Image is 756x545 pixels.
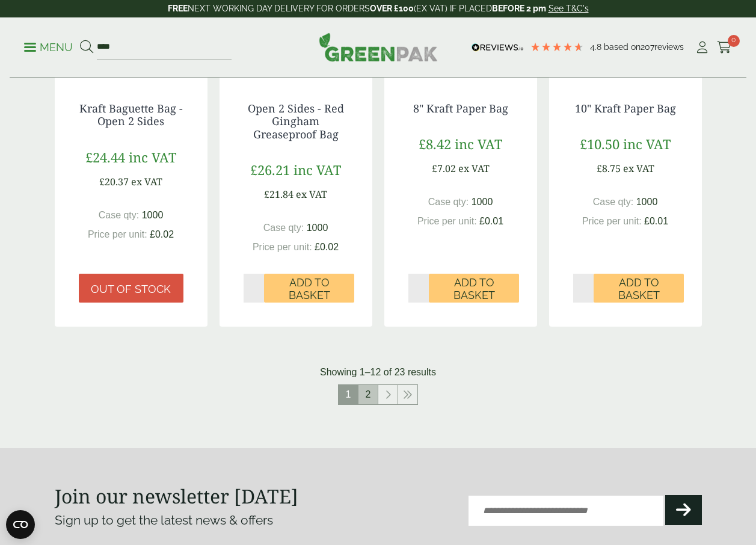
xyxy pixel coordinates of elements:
[272,276,346,302] span: Add to Basket
[580,135,619,153] span: £10.50
[636,197,658,207] span: 1000
[307,223,328,233] span: 1000
[472,197,493,207] span: 1000
[590,42,604,52] span: 4.8
[250,161,290,179] span: £26.21
[6,510,35,539] button: Open CMP widget
[315,242,339,252] span: £0.02
[413,101,508,115] a: 8" Kraft Paper Bag
[168,4,188,13] strong: FREE
[264,274,354,303] button: Add to Basket
[455,135,502,153] span: inc VAT
[79,274,183,303] a: Out of stock
[428,197,469,207] span: Case qty:
[150,229,174,239] span: £0.02
[55,511,346,530] p: Sign up to get the latest news & offers
[717,42,732,54] i: Cart
[24,40,73,52] a: Menu
[575,101,676,115] a: 10" Kraft Paper Bag
[264,188,293,201] span: £21.84
[296,188,327,201] span: ex VAT
[248,101,344,141] a: Open 2 Sides - Red Gingham Greaseproof Bag
[654,42,684,52] span: reviews
[142,210,164,220] span: 1000
[492,4,546,13] strong: BEFORE 2 pm
[641,42,654,52] span: 207
[717,38,732,57] a: 0
[602,276,675,302] span: Add to Basket
[293,161,341,179] span: inc VAT
[593,197,634,207] span: Case qty:
[479,216,503,226] span: £0.01
[339,385,358,404] span: 1
[99,175,129,188] span: £20.37
[644,216,668,226] span: £0.01
[594,274,684,303] button: Add to Basket
[695,42,710,54] i: My Account
[129,148,176,166] span: inc VAT
[429,274,519,303] button: Add to Basket
[623,162,654,175] span: ex VAT
[582,216,642,226] span: Price per unit:
[432,162,456,175] span: £7.02
[472,43,524,52] img: REVIEWS.io
[358,385,378,404] a: 2
[437,276,511,302] span: Add to Basket
[458,162,490,175] span: ex VAT
[530,42,584,52] div: 4.79 Stars
[597,162,621,175] span: £8.75
[91,283,171,296] span: Out of stock
[419,135,451,153] span: £8.42
[24,40,73,55] p: Menu
[85,148,125,166] span: £24.44
[370,4,414,13] strong: OVER £100
[319,32,438,61] img: GreenPak Supplies
[99,210,140,220] span: Case qty:
[604,42,641,52] span: Based on
[728,35,740,47] span: 0
[263,223,304,233] span: Case qty:
[549,4,589,13] a: See T&C's
[253,242,312,252] span: Price per unit:
[623,135,671,153] span: inc VAT
[88,229,147,239] span: Price per unit:
[55,483,298,509] strong: Join our newsletter [DATE]
[79,101,183,129] a: Kraft Baguette Bag - Open 2 Sides
[320,365,436,380] p: Showing 1–12 of 23 results
[131,175,162,188] span: ex VAT
[417,216,477,226] span: Price per unit:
